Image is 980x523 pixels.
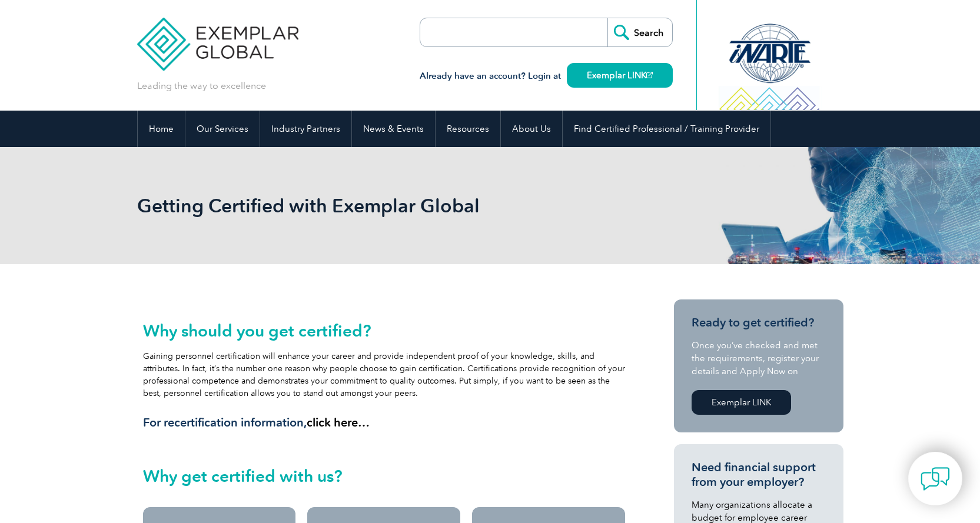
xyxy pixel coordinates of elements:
[138,111,185,147] a: Home
[260,111,351,147] a: Industry Partners
[692,315,826,330] h3: Ready to get certified?
[692,390,791,415] a: Exemplar LINK
[137,79,266,92] p: Leading the way to excellence
[646,72,653,78] img: open_square.png
[692,339,826,378] p: Once you’ve checked and met the requirements, register your details and Apply Now on
[607,18,672,46] input: Search
[921,464,950,494] img: contact-chat.png
[185,111,260,147] a: Our Services
[567,63,673,88] a: Exemplar LINK
[307,415,370,429] a: click here…
[143,415,626,430] h3: For recertification information,
[143,467,626,485] h2: Why get certified with us?
[420,69,673,84] h3: Already have an account? Login at
[563,111,770,147] a: Find Certified Professional / Training Provider
[143,321,626,340] h2: Why should you get certified?
[137,194,589,217] h1: Getting Certified with Exemplar Global
[352,111,435,147] a: News & Events
[692,460,826,489] h3: Need financial support from your employer?
[143,321,626,430] div: Gaining personnel certification will enhance your career and provide independent proof of your kn...
[501,111,562,147] a: About Us
[436,111,500,147] a: Resources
